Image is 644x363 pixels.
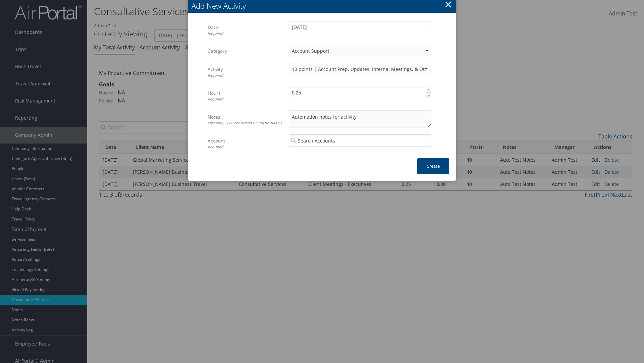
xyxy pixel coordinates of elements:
label: Activity [208,63,284,81]
div: Required [208,31,284,36]
div: Add New Activity [192,1,456,11]
span: ▼ [426,93,432,99]
div: Required [208,96,284,102]
label: Category [208,45,284,57]
label: Account [208,134,284,153]
label: Notes [208,111,284,129]
label: Hours [208,87,284,105]
div: Optional. 2000 characters [PERSON_NAME]. [208,120,284,126]
a: ▼ [426,93,431,99]
button: Create [417,158,449,174]
input: Search Accounts [289,134,431,147]
label: Date [208,21,284,39]
div: Required [208,73,284,78]
div: Required [208,144,284,150]
a: ▲ [426,87,431,93]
